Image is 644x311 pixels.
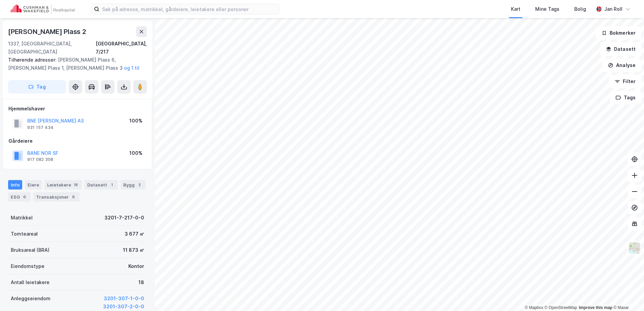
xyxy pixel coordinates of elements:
div: 11 873 ㎡ [123,246,144,254]
input: Søk på adresse, matrikkel, gårdeiere, leietakere eller personer [99,4,279,14]
iframe: Chat Widget [610,279,644,311]
div: Leietakere [44,180,82,189]
a: OpenStreetMap [545,305,577,310]
div: Datasett [85,180,118,189]
div: Kontrollprogram for chat [610,279,644,311]
div: [PERSON_NAME] Plass 2 [8,26,88,37]
div: Jan Roll [604,5,622,13]
div: 1 [108,181,115,188]
button: Tags [610,91,641,104]
div: Anleggseiendom [11,295,51,303]
div: Antall leietakere [11,278,50,286]
div: [GEOGRAPHIC_DATA], 7/217 [96,40,147,56]
div: Info [8,180,22,189]
div: Transaksjoner [33,192,79,202]
div: ESG [8,192,31,202]
div: 931 157 434 [27,125,54,130]
div: Bolig [574,5,586,13]
div: Eiere [25,180,42,189]
div: 3201-7-217-0-0 [104,214,144,222]
div: 2 [136,181,143,188]
button: 3201-307-1-0-0 [104,295,144,303]
div: Bygg [121,180,146,189]
button: Analyse [602,59,641,72]
div: [PERSON_NAME] Plass 6, [PERSON_NAME] Plass 1, [PERSON_NAME] Plass 3 [8,56,141,72]
img: cushman-wakefield-realkapital-logo.202ea83816669bd177139c58696a8fa1.svg [11,4,75,14]
button: Bokmerker [596,26,641,40]
button: 3201-307-2-0-0 [103,303,144,311]
a: Improve this map [579,305,612,310]
div: Bruksareal (BRA) [11,246,50,254]
div: Tomteareal [11,230,38,238]
button: Tag [8,80,66,94]
div: 100% [129,149,142,157]
img: Z [628,242,641,254]
div: Kontor [128,262,144,270]
button: Datasett [600,42,641,56]
div: Matrikkel [11,214,33,222]
div: Gårdeiere [8,137,147,145]
div: 18 [138,278,144,286]
div: 1337, [GEOGRAPHIC_DATA], [GEOGRAPHIC_DATA] [8,40,96,56]
div: Kart [511,5,520,13]
span: Tilhørende adresser: [8,57,58,63]
div: 6 [21,194,28,200]
div: 18 [72,181,79,188]
div: 100% [129,117,142,125]
div: 917 082 308 [27,157,53,162]
div: Hjemmelshaver [8,105,147,113]
button: Filter [609,75,641,88]
a: Mapbox [525,305,543,310]
div: 9 [70,194,77,200]
div: 3 677 ㎡ [125,230,144,238]
div: Eiendomstype [11,262,44,270]
div: Mine Tags [535,5,559,13]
